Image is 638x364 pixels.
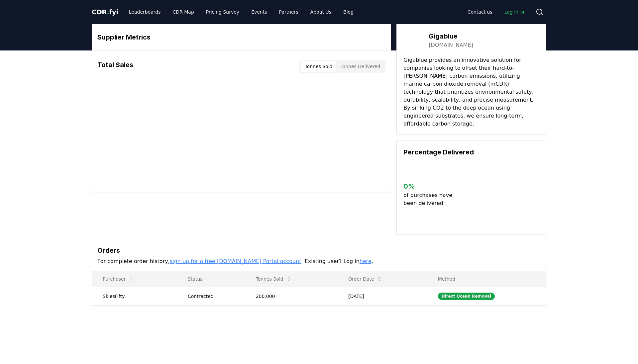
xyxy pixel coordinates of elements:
[429,31,473,41] h3: Gigablue
[403,56,539,128] p: Gigablue provides an innovative solution for companies looking to offset their hard-to-[PERSON_NA...
[301,61,336,72] button: Tonnes Sold
[305,6,337,18] a: About Us
[343,272,387,286] button: Order Date
[438,293,495,300] div: Direct Ocean Removal
[92,8,118,16] span: CDR fyi
[462,6,498,18] a: Contact us
[403,147,539,157] h3: Percentage Delivered
[97,60,133,73] h3: Total Sales
[336,61,384,72] button: Tonnes Delivered
[251,272,297,286] button: Tonnes Sold
[403,191,458,207] p: of purchases have been delivered
[170,258,301,264] a: sign up for a free [DOMAIN_NAME] Portal account
[97,245,541,255] h3: Orders
[97,272,139,286] button: Purchaser
[429,41,473,49] a: [DOMAIN_NAME]
[274,6,304,18] a: Partners
[462,6,530,18] nav: Main
[403,31,422,49] img: Gigablue-logo
[433,276,541,282] p: Method
[182,276,240,282] p: Status
[124,6,359,18] nav: Main
[201,6,245,18] a: Pricing Survey
[403,181,458,191] h3: 0 %
[124,6,166,18] a: Leaderboards
[97,257,541,265] p: For complete order history, . Existing user? Log in .
[504,9,525,15] span: Log in
[338,287,427,305] td: [DATE]
[97,32,385,42] h3: Supplier Metrics
[245,287,338,305] td: 200,000
[188,293,240,300] div: Contracted
[107,8,109,16] span: .
[246,6,272,18] a: Events
[499,6,530,18] a: Log in
[167,6,199,18] a: CDR Map
[92,287,177,305] td: SkiesFifty
[338,6,359,18] a: Blog
[360,258,372,264] a: here
[92,7,118,17] a: CDR.fyi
